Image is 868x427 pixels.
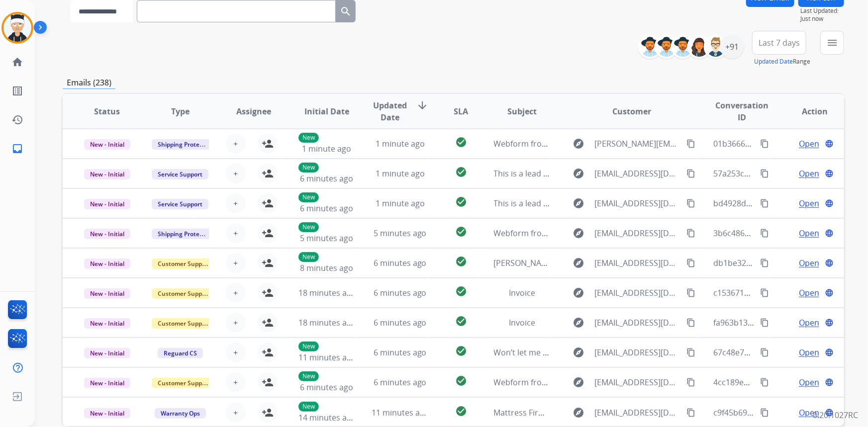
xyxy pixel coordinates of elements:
[152,288,216,299] span: Customer Support
[759,41,800,45] span: Last 7 days
[376,198,425,209] span: 1 minute ago
[233,407,238,419] span: +
[298,192,319,202] p: New
[84,169,130,179] span: New - Initial
[595,227,681,239] span: [EMAIL_ADDRESS][DOMAIN_NAME]
[298,222,319,232] p: New
[236,105,271,117] span: Assignee
[84,229,130,239] span: New - Initial
[226,313,246,333] button: +
[226,342,246,362] button: +
[573,227,585,239] mat-icon: explore
[686,199,695,208] mat-icon: content_copy
[155,408,206,419] span: Warranty Ops
[152,258,216,269] span: Customer Support
[226,403,246,423] button: +
[799,197,819,209] span: Open
[300,203,353,214] span: 6 minutes ago
[84,408,130,419] span: New - Initial
[374,287,427,298] span: 6 minutes ago
[152,229,220,239] span: Shipping Protection
[152,378,216,388] span: Customer Support
[826,37,838,49] mat-icon: menu
[262,317,274,329] mat-icon: person_add
[63,77,115,89] p: Emails (238)
[613,105,652,117] span: Customer
[11,85,23,97] mat-icon: list_alt
[455,405,467,417] mat-icon: check_circle
[262,257,274,269] mat-icon: person_add
[713,198,866,209] span: bd4928d3-76c9-4359-98a8-247f87a6394b
[374,377,427,388] span: 6 minutes ago
[760,169,769,178] mat-icon: content_copy
[84,199,130,209] span: New - Initial
[825,229,834,238] mat-icon: language
[300,233,353,244] span: 5 minutes ago
[799,227,819,239] span: Open
[374,347,427,358] span: 6 minutes ago
[455,226,467,238] mat-icon: check_circle
[84,318,130,329] span: New - Initial
[713,377,863,388] span: 4cc189e9-a98d-4ea7-ad19-7f80a9f4549a
[152,139,220,150] span: Shipping Protection
[226,134,246,154] button: +
[233,257,238,269] span: +
[226,372,246,392] button: +
[800,15,844,23] span: Just now
[595,168,681,179] span: [EMAIL_ADDRESS][DOMAIN_NAME]
[455,375,467,387] mat-icon: check_circle
[686,318,695,327] mat-icon: content_copy
[300,382,353,393] span: 6 minutes ago
[455,285,467,297] mat-icon: check_circle
[760,288,769,297] mat-icon: content_copy
[226,253,246,273] button: +
[799,287,819,299] span: Open
[262,227,274,239] mat-icon: person_add
[686,169,695,178] mat-icon: content_copy
[595,407,681,419] span: [EMAIL_ADDRESS][DOMAIN_NAME]
[494,377,719,388] span: Webform from [EMAIL_ADDRESS][DOMAIN_NAME] on [DATE]
[304,105,349,117] span: Initial Date
[713,99,770,123] span: Conversation ID
[455,315,467,327] mat-icon: check_circle
[372,407,429,418] span: 11 minutes ago
[686,139,695,148] mat-icon: content_copy
[713,138,857,149] span: 01b36660-fc0e-49fc-91f5-b8fc28e79edf
[233,138,238,150] span: +
[595,138,681,150] span: [PERSON_NAME][EMAIL_ADDRESS][PERSON_NAME][DOMAIN_NAME]
[573,168,585,179] mat-icon: explore
[573,407,585,419] mat-icon: explore
[760,199,769,208] mat-icon: content_copy
[760,229,769,238] mat-icon: content_copy
[813,409,858,421] p: 0.20.1027RC
[799,376,819,388] span: Open
[84,288,130,299] span: New - Initial
[455,256,467,267] mat-icon: check_circle
[825,288,834,297] mat-icon: language
[799,407,819,419] span: Open
[226,164,246,183] button: +
[233,168,238,179] span: +
[760,408,769,417] mat-icon: content_copy
[573,287,585,299] mat-icon: explore
[595,197,681,209] span: [EMAIL_ADDRESS][DOMAIN_NAME]
[233,376,238,388] span: +
[416,99,428,111] mat-icon: arrow_downward
[595,376,681,388] span: [EMAIL_ADDRESS][DOMAIN_NAME]
[300,173,353,184] span: 6 minutes ago
[595,317,681,329] span: [EMAIL_ADDRESS][DOMAIN_NAME]
[171,105,190,117] span: Type
[152,318,216,329] span: Customer Support
[686,258,695,267] mat-icon: content_copy
[11,56,23,68] mat-icon: home
[455,136,467,148] mat-icon: check_circle
[595,346,681,358] span: [EMAIL_ADDRESS][DOMAIN_NAME]
[262,168,274,179] mat-icon: person_add
[262,287,274,299] mat-icon: person_add
[374,228,427,239] span: 5 minutes ago
[825,348,834,357] mat-icon: language
[340,5,352,17] mat-icon: search
[233,227,238,239] span: +
[11,143,23,155] mat-icon: inbox
[754,58,793,66] button: Updated Date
